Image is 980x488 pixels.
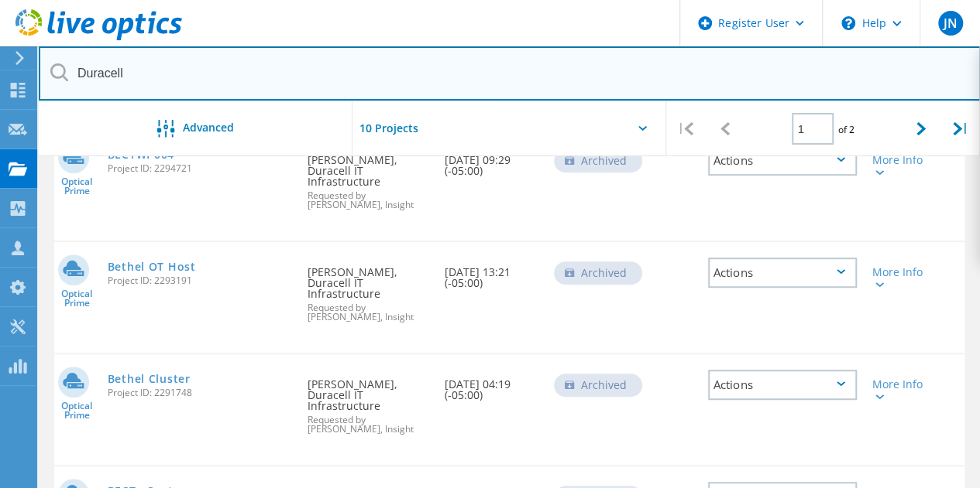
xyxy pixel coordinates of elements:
[708,145,857,176] div: Actions
[54,401,100,420] span: Optical Prime
[183,122,234,133] span: Advanced
[300,130,436,225] div: [PERSON_NAME], Duracell IT Infrastructure
[708,370,857,400] div: Actions
[708,258,857,288] div: Actions
[940,101,980,156] div: |
[437,354,546,416] div: [DATE] 04:19 (-05:00)
[15,32,182,43] a: Live Optics Dashboard
[437,242,546,304] div: [DATE] 13:21 (-05:00)
[308,303,428,322] span: Requested by [PERSON_NAME], Insight
[108,164,293,173] span: Project ID: 2294721
[308,191,428,210] span: Requested by [PERSON_NAME], Insight
[872,267,930,288] div: More Info
[108,374,191,384] a: Bethel Cluster
[841,16,855,30] svg: \n
[872,155,930,176] div: More Info
[54,289,100,308] span: Optical Prime
[943,17,957,29] span: JN
[54,177,100,196] span: Optical Prime
[554,374,642,397] div: Archived
[666,101,706,156] div: |
[837,123,854,136] span: of 2
[108,261,196,272] a: Bethel OT Host
[308,415,428,434] span: Requested by [PERSON_NAME], Insight
[554,261,642,285] div: Archived
[108,149,174,160] a: BECTWP004
[108,276,293,285] span: Project ID: 2293191
[300,354,436,449] div: [PERSON_NAME], Duracell IT Infrastructure
[108,388,293,398] span: Project ID: 2291748
[300,242,436,337] div: [PERSON_NAME], Duracell IT Infrastructure
[872,379,930,401] div: More Info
